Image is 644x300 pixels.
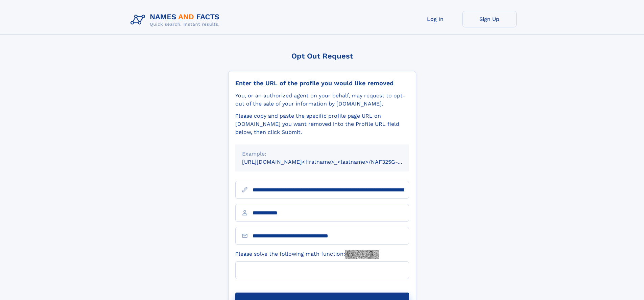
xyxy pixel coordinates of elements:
[235,112,409,136] div: Please copy and paste the specific profile page URL on [DOMAIN_NAME] you want removed into the Pr...
[235,92,409,108] div: You, or an authorized agent on your behalf, may request to opt-out of the sale of your informatio...
[462,11,517,27] a: Sign Up
[235,250,379,259] label: Please solve the following math function:
[128,11,225,29] img: Logo Names and Facts
[228,52,416,60] div: Opt Out Request
[242,150,402,158] div: Example:
[242,159,422,165] small: [URL][DOMAIN_NAME]<firstname>_<lastname>/NAF325G-xxxxxxxx
[408,11,462,27] a: Log In
[235,79,409,87] div: Enter the URL of the profile you would like removed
